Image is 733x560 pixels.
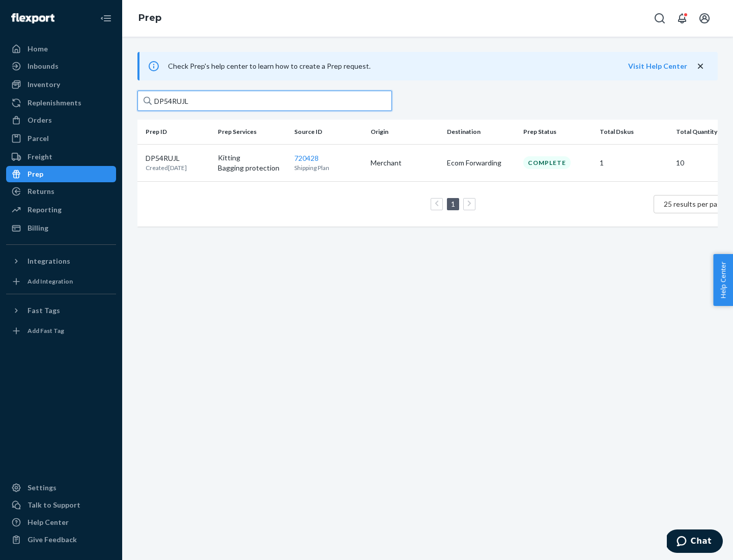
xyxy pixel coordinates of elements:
iframe: Opens a widget where you can chat to one of our agents [667,529,723,555]
a: Reporting [6,202,116,218]
div: Help Center [27,517,69,527]
a: Home [6,41,116,57]
div: Fast Tags [27,305,60,316]
div: Integrations [27,256,70,266]
div: Returns [27,186,54,197]
th: Prep Services [214,120,290,144]
ol: breadcrumbs [130,4,170,33]
button: Open account menu [694,8,715,29]
a: Replenishments [6,95,116,111]
div: Give Feedback [27,535,77,545]
th: Prep Status [519,120,596,144]
div: Freight [27,152,52,162]
a: Inbounds [6,58,116,74]
button: Talk to Support [6,497,116,513]
img: Flexport logo [11,13,54,23]
div: Home [27,44,48,54]
a: Returns [6,183,116,200]
a: Freight [6,149,116,165]
button: close [695,61,706,72]
button: Fast Tags [6,302,116,319]
div: Inventory [27,79,60,90]
div: Parcel [27,133,49,144]
button: Give Feedback [6,531,116,548]
p: Kitting [218,153,286,163]
p: Created [DATE] [146,163,187,172]
div: Add Fast Tag [27,326,64,335]
a: Page 1 is your current page [449,200,457,208]
button: Open notifications [672,8,692,29]
div: Complete [523,156,571,169]
a: Orders [6,112,116,128]
button: Open Search Box [650,8,670,29]
span: Check Prep's help center to learn how to create a Prep request. [168,62,371,70]
a: Prep [138,12,161,23]
div: Talk to Support [27,500,80,510]
button: Close Navigation [96,8,116,29]
button: Integrations [6,253,116,269]
a: Settings [6,480,116,496]
th: Source ID [290,120,366,144]
button: Help Center [713,254,733,306]
a: Parcel [6,130,116,147]
a: Help Center [6,514,116,530]
input: Search prep jobs [137,91,392,111]
p: Bagging protection [218,163,286,173]
span: 25 results per page [664,200,725,208]
button: Visit Help Center [628,61,687,71]
p: Shipping Plan [294,163,362,172]
p: Ecom Forwarding [447,158,515,168]
a: 720428 [294,154,319,162]
div: Reporting [27,205,62,215]
div: Billing [27,223,48,233]
th: Prep ID [137,120,214,144]
th: Total Dskus [596,120,672,144]
p: DP54RUJL [146,153,187,163]
div: Add Integration [27,277,73,286]
th: Origin [366,120,443,144]
div: Settings [27,483,57,493]
a: Add Integration [6,273,116,290]
div: Orders [27,115,52,125]
a: Add Fast Tag [6,323,116,339]
div: Inbounds [27,61,59,71]
p: 1 [600,158,668,168]
div: Replenishments [27,98,81,108]
th: Destination [443,120,519,144]
p: Merchant [371,158,439,168]
div: Prep [27,169,43,179]
a: Inventory [6,76,116,93]
a: Prep [6,166,116,182]
a: Billing [6,220,116,236]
